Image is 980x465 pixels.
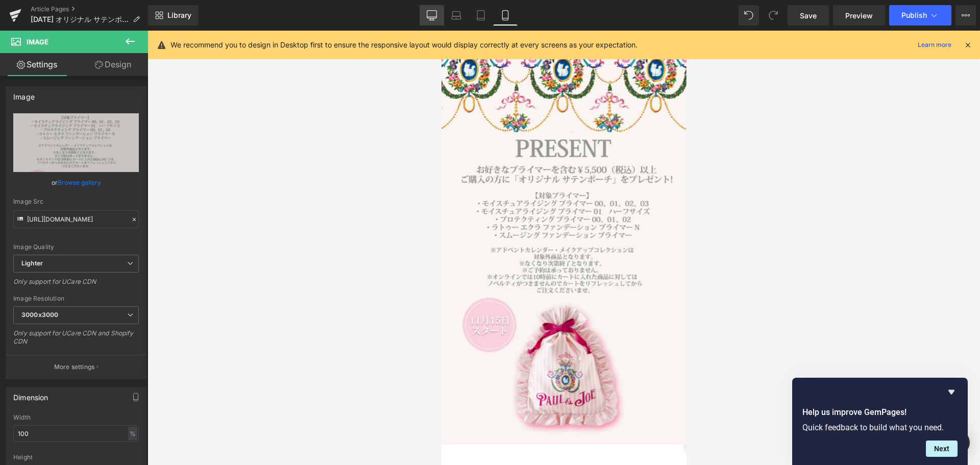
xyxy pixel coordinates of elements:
a: Desktop [420,5,444,26]
div: Height [13,454,139,461]
span: Image [27,38,48,46]
button: Redo [763,5,783,26]
div: Dimension [13,387,48,402]
div: Width [13,414,139,421]
button: Next question [926,440,958,457]
div: Image Resolution [13,295,139,302]
div: Image Quality [13,243,139,251]
a: ホーム [8,2,23,7]
a: Design [76,53,150,76]
span: Publish [901,11,927,19]
span: Save [800,10,817,21]
h2: Help us improve GemPages! [802,406,958,419]
div: % [128,427,137,440]
a: Mobile [493,5,518,26]
p: We recommend you to design in Desktop first to ensure the responsive layout would display correct... [170,39,638,51]
p: Quick feedback to build what you need. [802,423,958,432]
button: Publish [889,5,951,26]
span: Preview [845,10,873,21]
button: More [955,5,976,26]
div: Image Src [13,198,139,205]
button: Undo [739,5,759,26]
p: More settings [54,362,95,372]
button: More settings [6,355,146,379]
button: Hide survey [945,386,958,398]
a: Preview [833,5,885,26]
span: Library [167,11,191,20]
div: or [13,177,139,188]
a: Browse gallery [58,174,101,191]
div: Only support for UCare CDN and Shopify CDN [13,329,139,352]
b: 3000x3000 [21,311,58,319]
a: Learn more [914,39,955,51]
input: Link [13,210,139,228]
div: Image [13,87,35,101]
div: Only support for UCare CDN [13,278,139,292]
a: Article Pages [31,5,148,13]
span: [DATE] オリジナル サテンポーチ PRESENT [31,15,129,23]
b: Lighter [21,259,43,267]
a: New Library [148,5,199,26]
div: Help us improve GemPages! [802,386,958,457]
input: auto [13,425,139,442]
a: Tablet [469,5,493,26]
a: Laptop [444,5,469,26]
